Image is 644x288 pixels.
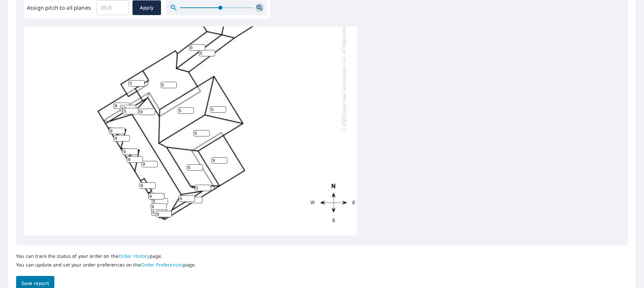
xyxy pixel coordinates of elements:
[118,253,150,259] a: Order History
[141,262,183,268] a: Order Preferences
[21,279,49,288] span: Save report
[138,4,156,12] span: Apply
[16,253,196,259] p: You can track the status of your order on the page.
[16,262,196,268] p: You can update and set your order preferences on the page.
[27,4,91,12] label: Assign pitch to all planes
[132,0,161,15] button: Apply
